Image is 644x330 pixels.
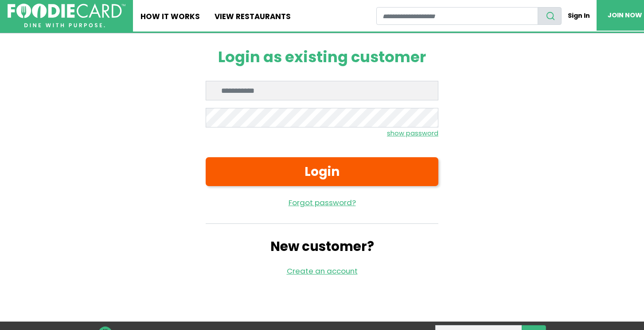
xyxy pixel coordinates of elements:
a: Sign In [562,7,597,24]
small: show password [387,129,438,138]
h2: New customer? [206,239,438,254]
button: Login [206,157,438,186]
h1: Login as existing customer [206,48,438,66]
img: FoodieCard; Eat, Drink, Save, Donate [8,4,125,28]
a: Create an account [287,266,358,276]
a: Forgot password? [206,197,438,208]
button: search [538,7,562,25]
input: restaurant search [376,7,538,25]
